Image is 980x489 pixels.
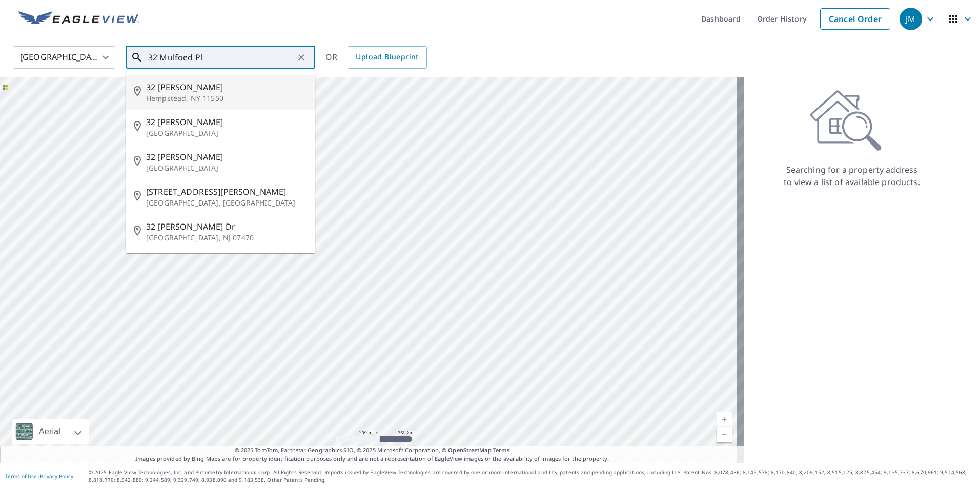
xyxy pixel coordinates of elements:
[13,43,115,72] div: [GEOGRAPHIC_DATA]
[146,186,307,198] span: [STREET_ADDRESS][PERSON_NAME]
[12,419,89,444] div: Aerial
[146,233,307,243] p: [GEOGRAPHIC_DATA], NJ 07470
[294,50,309,65] button: Clear
[448,446,491,454] a: OpenStreetMap
[493,446,510,454] a: Terms
[146,81,307,93] span: 32 [PERSON_NAME]
[820,8,890,30] a: Cancel Order
[325,46,427,69] div: OR
[146,163,307,173] p: [GEOGRAPHIC_DATA]
[146,198,307,208] p: [GEOGRAPHIC_DATA], [GEOGRAPHIC_DATA]
[717,412,732,427] a: Current Level 5, Zoom In
[18,11,139,27] img: EV Logo
[348,46,426,69] a: Upload Blueprint
[146,93,307,104] p: Hempstead, NY 11550
[717,427,732,442] a: Current Level 5, Zoom Out
[783,164,921,188] p: Searching for a property address to view a list of available products.
[146,116,307,128] span: 32 [PERSON_NAME]
[89,468,975,484] p: © 2025 Eagle View Technologies, Inc. and Pictometry International Corp. All Rights Reserved. Repo...
[146,128,307,138] p: [GEOGRAPHIC_DATA]
[356,51,418,64] span: Upload Blueprint
[148,43,294,72] input: Search by address or latitude-longitude
[40,473,73,480] a: Privacy Policy
[235,446,510,455] span: © 2025 TomTom, Earthstar Geographics SIO, © 2025 Microsoft Corporation, ©
[146,151,307,163] span: 32 [PERSON_NAME]
[146,220,307,233] span: 32 [PERSON_NAME] Dr
[5,473,73,479] p: |
[36,419,64,444] div: Aerial
[5,473,37,480] a: Terms of Use
[900,8,922,30] div: JM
